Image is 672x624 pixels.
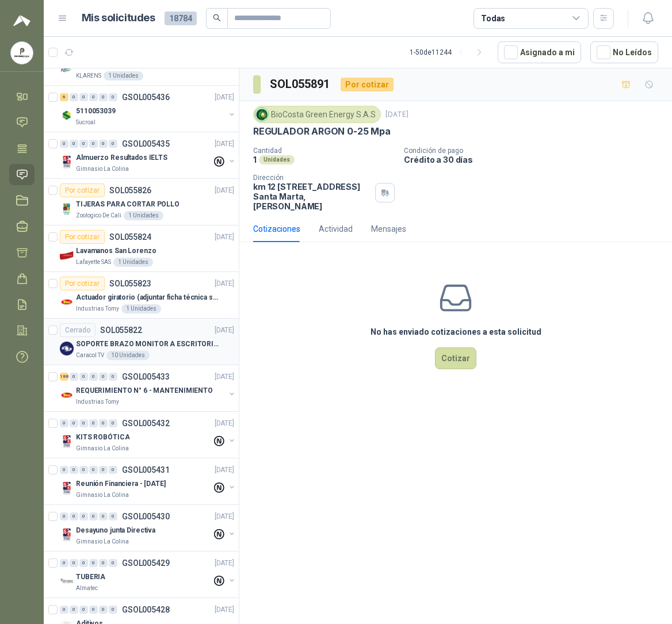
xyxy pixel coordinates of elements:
p: Reunión Financiera - [DATE] [76,478,166,489]
a: 0 0 0 0 0 0 GSOL005432[DATE] Company LogoKITS ROBÓTICAGimnasio La Colina [60,416,236,453]
div: 0 [79,466,88,474]
div: Cerrado [60,323,96,337]
p: GSOL005430 [122,512,170,520]
p: SOPORTE BRAZO MONITOR A ESCRITORIO NBF80 [76,339,219,350]
p: GSOL005435 [122,140,170,148]
div: 0 [89,512,98,520]
p: Cantidad [253,147,395,155]
div: 0 [109,512,117,520]
img: Company Logo [60,388,74,402]
div: 0 [99,93,108,101]
button: No Leídos [590,41,658,63]
p: 5110053039 [76,106,116,117]
p: Sucroal [76,118,96,127]
p: Industrias Tomy [76,397,119,407]
div: Actividad [319,223,353,235]
a: 0 0 0 0 0 0 GSOL005430[DATE] Company LogoDesayuno junta DirectivaGimnasio La Colina [60,510,236,546]
div: Por cotizar [60,277,105,290]
div: 0 [109,559,117,567]
p: [DATE] [215,604,234,615]
p: Gimnasio La Colina [76,491,129,500]
img: Company Logo [60,109,74,122]
div: 0 [70,559,78,567]
div: 0 [99,606,108,614]
div: 0 [109,140,117,148]
p: Lafayette SAS [76,258,111,267]
p: Industrias Tomy [76,304,119,313]
p: SOL055824 [109,233,151,241]
div: 0 [89,559,98,567]
img: Logo peakr [13,14,30,28]
a: 0 0 0 0 0 0 GSOL005431[DATE] Company LogoReunión Financiera - [DATE]Gimnasio La Colina [60,463,236,500]
p: TUBERIA [76,572,105,583]
div: 1 Unidades [104,71,143,81]
span: 18784 [165,12,197,25]
div: 0 [70,512,78,520]
div: 1 - 50 de 11244 [410,43,488,62]
p: Almatec [76,584,98,593]
div: 0 [60,606,68,614]
div: 1 Unidades [113,258,153,267]
img: Company Logo [255,108,268,121]
h3: SOL055891 [270,75,331,93]
div: Por cotizar [341,78,394,91]
div: 0 [79,93,88,101]
div: 0 [109,606,117,614]
p: [DATE] [215,92,234,103]
div: 0 [89,140,98,148]
p: [DATE] [215,232,234,243]
a: 0 0 0 0 0 0 GSOL005429[DATE] Company LogoTUBERIAAlmatec [60,556,236,593]
div: 0 [60,419,68,427]
div: 0 [99,373,108,381]
div: 188 [60,373,68,381]
p: SOL055822 [100,326,142,334]
p: Gimnasio La Colina [76,537,129,546]
div: Unidades [259,155,295,164]
img: Company Logo [60,155,74,169]
div: 0 [109,93,117,101]
div: BioCosta Green Energy S.A.S [253,106,381,123]
p: Condición de pago [404,147,667,155]
div: 0 [79,373,88,381]
img: Company Logo [60,342,74,355]
div: Cotizaciones [253,223,300,235]
div: 0 [89,373,98,381]
img: Company Logo [60,481,74,495]
p: [DATE] [215,465,234,476]
span: search [213,14,221,22]
div: 6 [60,93,68,101]
div: 1 Unidades [121,304,161,313]
a: 188 0 0 0 0 0 GSOL005433[DATE] Company LogoREQUERIMIENTO N° 6 - MANTENIMIENTOIndustrias Tomy [60,370,236,407]
a: 6 0 0 0 0 0 GSOL005436[DATE] Company Logo5110053039Sucroal [60,90,236,127]
div: 0 [70,93,78,101]
div: 0 [60,140,68,148]
div: Por cotizar [60,230,105,244]
div: 1 Unidades [124,211,163,220]
p: REGULADOR ARGON 0-25 Mpa [253,125,391,137]
a: Por cotizarSOL055823[DATE] Company LogoActuador giratorio (adjuntar ficha técnica si es diferente... [44,272,239,319]
p: Gimnasio La Colina [76,444,129,453]
div: 0 [70,140,78,148]
img: Company Logo [60,435,74,449]
p: GSOL005432 [122,419,170,427]
p: SOL055826 [109,186,151,194]
p: Crédito a 30 días [404,155,667,164]
p: Dirección [253,174,371,182]
p: [DATE] [215,372,234,382]
p: [DATE] [215,278,234,289]
div: 0 [79,559,88,567]
div: 0 [89,606,98,614]
div: 10 Unidades [106,351,150,360]
div: 0 [109,373,117,381]
h1: Mis solicitudes [82,10,155,26]
p: SOL055823 [109,280,151,288]
p: TIJERAS PARA CORTAR POLLO [76,199,180,210]
p: [DATE] [215,558,234,569]
div: 0 [79,512,88,520]
div: 0 [60,466,68,474]
div: 0 [99,512,108,520]
div: Todas [481,12,505,25]
p: KLARENS [76,71,101,81]
div: 0 [89,93,98,101]
button: Asignado a mi [498,41,581,63]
